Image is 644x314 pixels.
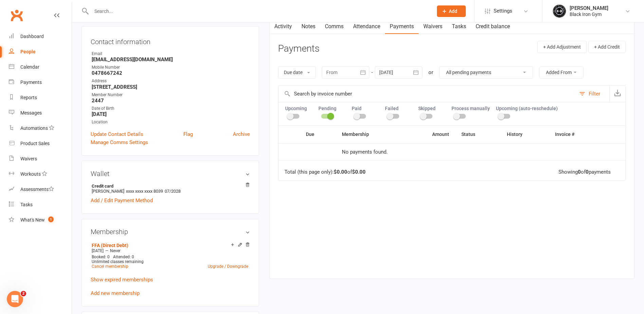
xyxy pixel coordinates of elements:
[20,110,42,116] div: Messages
[7,291,23,307] iframe: Intercom live chat
[9,29,72,44] a: Dashboard
[494,3,512,19] span: Settings
[92,70,250,76] strong: 0478667242
[92,184,246,189] strong: Credit card
[452,106,490,111] label: Process manually
[586,169,589,175] strong: 0
[21,291,26,296] span: 2
[471,19,515,34] a: Credit balance
[284,169,366,175] div: Total (this page only): of
[91,277,153,283] a: Show expired memberships
[334,169,347,175] strong: $0.00
[92,92,250,98] div: Member Number
[89,6,428,16] input: Search...
[385,19,419,34] a: Payments
[92,264,128,269] a: Cancel membership
[437,5,466,17] button: Add
[91,196,153,205] a: Add / Edit Payment Method
[419,19,447,34] a: Waivers
[570,11,608,17] div: Black Iron Gym
[9,182,72,197] a: Assessments
[126,189,163,194] span: xxxx xxxx xxxx 8039
[20,125,48,131] div: Automations
[92,98,250,104] strong: 2447
[428,68,433,76] div: or
[20,171,41,177] div: Workouts
[9,105,72,121] a: Messages
[278,86,576,102] input: Search by invoice number
[20,217,45,223] div: What's New
[165,189,181,194] span: 07/2028
[20,187,54,192] div: Assessments
[110,248,121,253] span: Never
[9,44,72,59] a: People
[20,202,33,207] div: Tasks
[90,248,250,254] div: —
[91,35,250,46] h3: Contact information
[91,170,250,177] h3: Wallet
[20,80,42,85] div: Payments
[496,106,558,111] label: Upcoming (auto-reschedule)
[278,66,316,78] button: Due date
[208,264,248,269] a: Upgrade / Downgrade
[589,90,600,98] div: Filter
[92,243,128,248] a: FFA (Direct Debt)
[233,130,250,138] a: Archive
[91,182,250,195] li: [PERSON_NAME]
[92,248,104,253] span: [DATE]
[92,255,110,259] span: Booked: 0
[418,106,445,111] label: Skipped
[447,19,471,34] a: Tasks
[8,7,25,24] a: Clubworx
[320,19,348,34] a: Comms
[578,169,581,175] strong: 0
[20,141,50,146] div: Product Sales
[92,119,250,125] div: Location
[553,4,566,18] img: thumb_image1623296242.png
[9,151,72,167] a: Waivers
[91,228,250,235] h3: Membership
[558,169,611,175] div: Showing of payments
[20,64,39,70] div: Calendar
[336,126,404,143] th: Membership
[404,126,455,143] th: Amount
[9,75,72,90] a: Payments
[183,130,193,138] a: Flag
[92,84,250,90] strong: [STREET_ADDRESS]
[501,126,549,143] th: History
[92,259,144,264] span: Unlimited classes remaining
[449,8,457,14] span: Add
[9,212,72,228] a: What's New1
[48,216,54,222] span: 1
[9,59,72,75] a: Calendar
[9,136,72,151] a: Product Sales
[278,43,319,54] h3: Payments
[385,106,412,111] label: Failed
[9,167,72,182] a: Workouts
[92,78,250,84] div: Address
[570,5,608,11] div: [PERSON_NAME]
[537,41,587,53] button: + Add Adjustment
[352,106,379,111] label: Paid
[348,19,385,34] a: Attendance
[92,105,250,112] div: Date of Birth
[270,19,297,34] a: Activity
[539,66,584,78] button: Added From
[285,106,312,111] label: Upcoming
[92,64,250,71] div: Mobile Number
[318,106,346,111] label: Pending
[9,197,72,212] a: Tasks
[113,255,134,259] span: Attended: 0
[20,34,44,39] div: Dashboard
[9,90,72,105] a: Reports
[576,86,609,102] button: Filter
[20,156,37,161] div: Waivers
[20,95,37,100] div: Reports
[549,126,604,143] th: Invoice #
[91,130,143,138] a: Update Contact Details
[91,138,148,146] a: Manage Comms Settings
[92,111,250,117] strong: [DATE]
[588,41,626,53] button: + Add Credit
[91,290,140,296] a: Add new membership
[300,126,336,143] th: Due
